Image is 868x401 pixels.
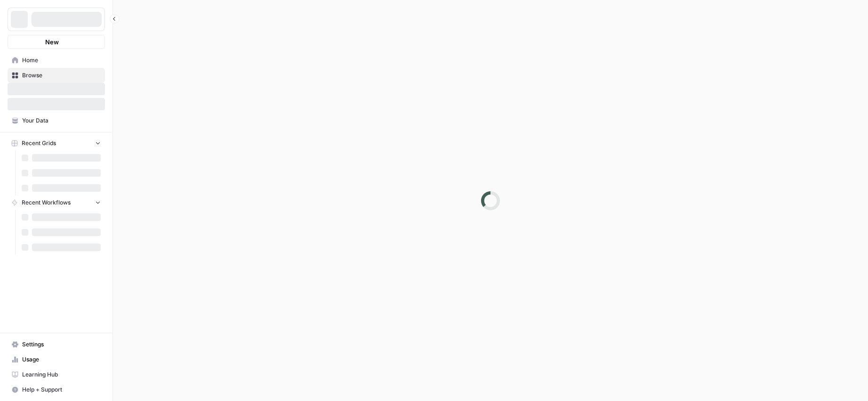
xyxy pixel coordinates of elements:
[22,198,71,207] span: Recent Workflows
[8,382,105,397] button: Help + Support
[8,113,105,128] a: Your Data
[8,337,105,352] a: Settings
[22,116,101,125] span: Your Data
[8,136,105,150] button: Recent Grids
[45,37,59,47] span: New
[8,352,105,367] a: Usage
[8,35,105,49] button: New
[22,355,101,364] span: Usage
[8,68,105,83] a: Browse
[22,340,101,349] span: Settings
[8,53,105,68] a: Home
[8,367,105,382] a: Learning Hub
[22,385,101,394] span: Help + Support
[22,139,56,147] span: Recent Grids
[8,196,105,210] button: Recent Workflows
[22,71,101,80] span: Browse
[22,56,101,65] span: Home
[22,370,101,379] span: Learning Hub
